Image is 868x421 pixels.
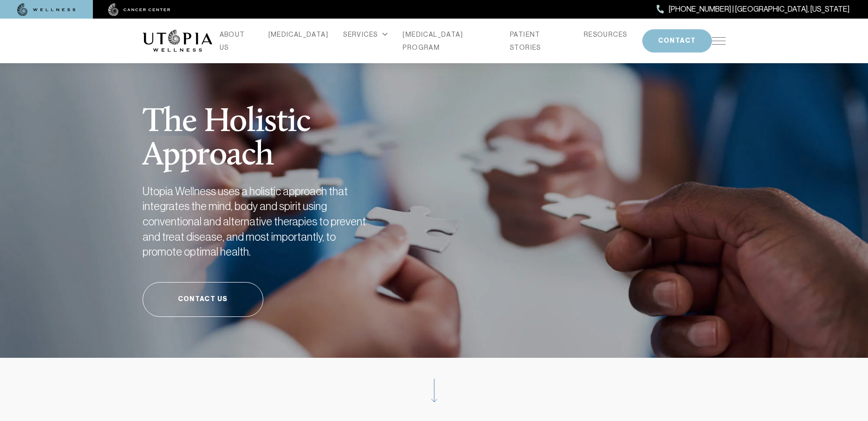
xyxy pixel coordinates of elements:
a: [PHONE_NUMBER] | [GEOGRAPHIC_DATA], [US_STATE] [657,3,849,15]
a: ABOUT US [220,28,254,54]
h2: Utopia Wellness uses a holistic approach that integrates the mind, body and spirit using conventi... [143,184,375,260]
button: CONTACT [642,29,712,53]
a: Contact Us [143,282,263,317]
img: cancer center [108,3,170,16]
a: [MEDICAL_DATA] PROGRAM [403,28,495,54]
img: icon-hamburger [712,37,726,45]
span: [PHONE_NUMBER] | [GEOGRAPHIC_DATA], [US_STATE] [669,3,849,15]
a: [MEDICAL_DATA] [268,28,329,41]
div: SERVICES [343,28,388,41]
a: RESOURCES [584,28,627,41]
h1: The Holistic Approach [143,83,417,173]
a: PATIENT STORIES [510,28,569,54]
img: logo [143,30,212,52]
img: wellness [17,3,76,16]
